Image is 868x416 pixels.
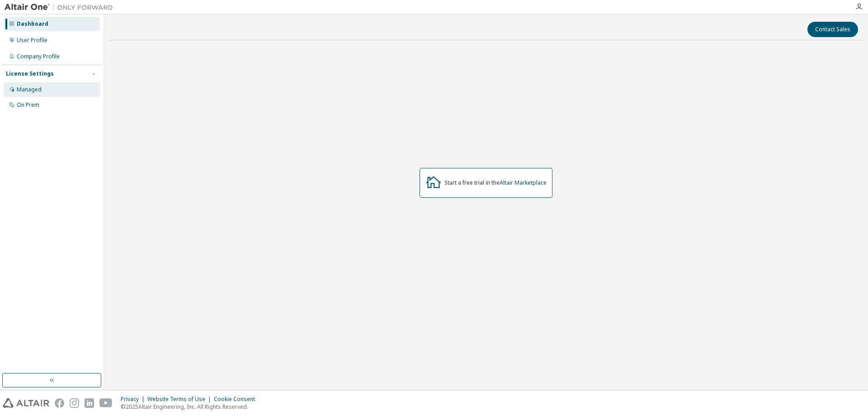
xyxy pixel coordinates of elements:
div: Privacy [121,396,147,403]
img: instagram.svg [70,398,79,408]
div: Company Profile [17,53,60,60]
img: Altair One [5,3,118,12]
p: © 2025 Altair Engineering, Inc. All Rights Reserved. [121,403,260,411]
img: facebook.svg [55,398,64,408]
div: License Settings [6,70,54,77]
a: Altair Marketplace [500,179,547,186]
div: Website Terms of Use [147,396,214,403]
div: Start a free trial in the [444,179,547,186]
button: Contact Sales [807,22,858,37]
img: altair_logo.svg [3,398,49,408]
div: Dashboard [17,20,48,28]
div: Cookie Consent [214,396,260,403]
div: Managed [17,86,42,93]
img: linkedin.svg [85,398,94,408]
div: User Profile [17,37,47,44]
div: On Prem [17,101,39,109]
img: youtube.svg [99,398,113,408]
